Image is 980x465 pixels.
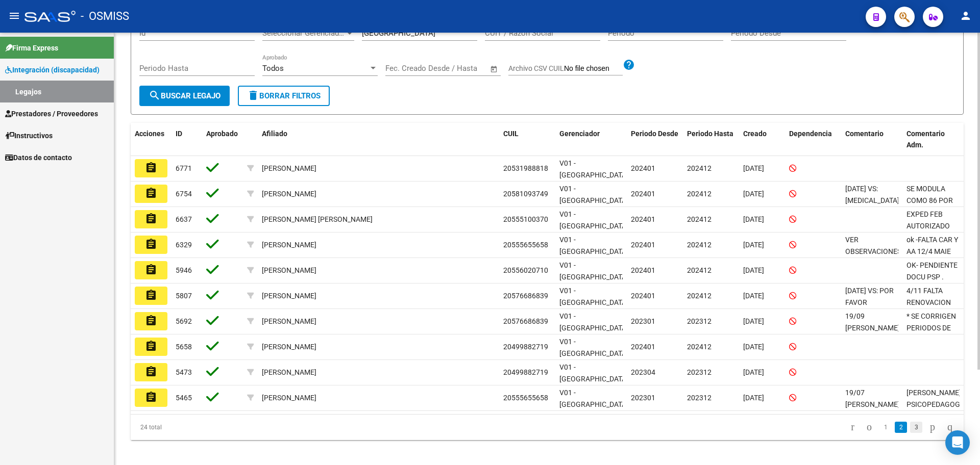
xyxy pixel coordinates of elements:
span: [DATE] [743,241,764,249]
a: 2 [895,422,907,433]
span: Prestadores / Proveedores [5,108,98,119]
span: [DATE] [743,190,764,198]
div: [PERSON_NAME] [262,239,316,251]
span: 202401 [631,343,655,351]
span: 202401 [631,292,655,300]
datatable-header-cell: CUIL [499,123,555,157]
a: 1 [879,422,892,433]
span: [DATE] [743,343,764,351]
span: Gerenciador [559,130,600,138]
span: Archivo CSV CUIL [508,64,564,72]
span: Buscar Legajo [149,91,220,100]
span: 202401 [631,215,655,223]
span: [DATE] [743,266,764,274]
span: V01 - [GEOGRAPHIC_DATA] [559,261,628,281]
li: page 3 [909,419,924,436]
mat-icon: menu [8,10,20,22]
a: 3 [910,422,922,433]
span: Datos de contacto [5,152,72,163]
span: ok -FALTA CAR Y AA 12/4 MAIE SE CARGA DESDE FEB A DIC, NO ENERO A DIC SE CORRIGE PERIODO DE PREST... [906,236,958,371]
span: 21/10/2024 VS: PSICOMOTRICIDAD SE ENCUENTRA OBSERVADA POR LA AUDITORIA. [845,185,899,251]
span: V01 - [GEOGRAPHIC_DATA] [559,236,628,255]
span: 202312 [687,317,712,325]
span: Dependencia [789,130,832,138]
span: [DATE] [743,317,764,325]
span: 20499882719 [503,368,548,376]
datatable-header-cell: Periodo Desde [627,123,683,157]
span: 6329 [176,241,192,249]
span: V01 - [GEOGRAPHIC_DATA] [559,287,628,306]
span: 20556020710 [503,266,548,274]
span: 202412 [687,190,712,198]
mat-icon: assignment [145,366,157,378]
datatable-header-cell: Acciones [131,123,171,157]
span: ID [176,130,182,138]
span: [DATE] [743,164,764,172]
mat-icon: assignment [145,213,157,225]
datatable-header-cell: Comentario Adm. [902,123,964,157]
span: Creado [743,130,767,138]
span: 202412 [687,343,712,351]
mat-icon: search [149,89,161,101]
span: Todos [262,64,284,73]
span: V01 - [GEOGRAPHIC_DATA] [559,210,628,230]
mat-icon: assignment [145,162,157,174]
datatable-header-cell: Aprobado [202,123,243,157]
li: page 2 [893,419,909,436]
datatable-header-cell: ID [171,123,202,157]
span: Afiliado [262,130,287,138]
mat-icon: assignment [145,340,157,352]
span: 202412 [687,292,712,300]
span: 202412 [687,266,712,274]
span: Firma Express [5,42,58,54]
mat-icon: assignment [145,238,157,250]
span: 202312 [687,368,712,376]
div: [PERSON_NAME] [262,341,316,353]
span: V01 - [GEOGRAPHIC_DATA] [559,312,628,332]
span: [DATE] [743,215,764,223]
span: 202301 [631,394,655,402]
datatable-header-cell: Gerenciador [555,123,627,157]
mat-icon: help [623,59,635,71]
datatable-header-cell: Comentario [841,123,902,157]
div: [PERSON_NAME] [262,367,316,378]
div: [PERSON_NAME] [262,316,316,327]
span: 20531988818 [503,164,548,172]
datatable-header-cell: Periodo Hasta [683,123,739,157]
span: 5473 [176,368,192,376]
span: EXPED FEB AUTORIZADO DDE JUNIO POR VIASANO [906,210,961,253]
span: V01 - [GEOGRAPHIC_DATA] [559,363,628,383]
a: go to first page [846,422,859,433]
div: Open Intercom Messenger [945,430,970,455]
mat-icon: assignment [145,187,157,199]
span: * SE CORRIGEN PERIODOS DE PRESTADORES, CORRESPONDEN AGOSTO Y SEPT. [906,312,962,378]
span: 5807 [176,292,192,300]
span: 20555100370 [503,215,548,223]
a: go to last page [943,422,957,433]
datatable-header-cell: Dependencia [785,123,841,157]
mat-icon: delete [247,89,259,101]
span: 202412 [687,241,712,249]
span: 19/09 ViaSano: No se recepcionó documentación por prestaciones de Fonoaudiologia y Terapia Ocupac... [845,312,901,425]
span: 202312 [687,394,712,402]
span: 6637 [176,215,192,223]
span: Instructivos [5,130,53,141]
div: [PERSON_NAME] [262,392,316,404]
span: 202304 [631,368,655,376]
span: V01 - [GEOGRAPHIC_DATA] [559,159,628,179]
span: 202401 [631,164,655,172]
input: End date [428,64,477,73]
input: Start date [385,64,419,73]
span: 5946 [176,266,192,274]
span: [DATE] [743,292,764,300]
div: [PERSON_NAME] [262,163,316,174]
mat-icon: assignment [145,289,157,301]
span: [DATE] [743,394,764,402]
span: - OSMISS [81,5,129,28]
span: 20555655658 [503,241,548,249]
span: Comentario Adm. [906,130,945,149]
span: Periodo Hasta [687,130,733,138]
span: 6754 [176,190,192,198]
a: go to previous page [862,422,876,433]
button: Buscar Legajo [139,86,230,106]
